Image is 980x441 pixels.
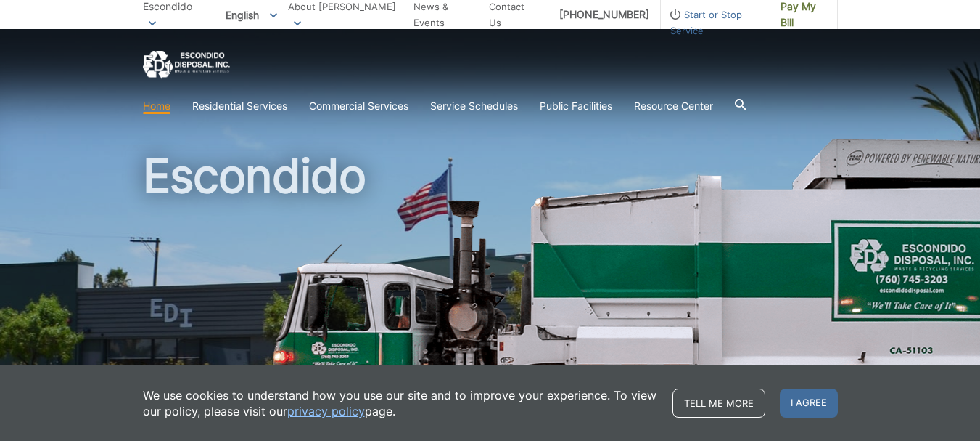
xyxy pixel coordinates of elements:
[215,3,288,27] span: English
[287,403,365,419] a: privacy policy
[634,98,713,114] a: Resource Center
[672,389,765,418] a: Tell me more
[143,98,170,114] a: Home
[192,98,287,114] a: Residential Services
[430,98,518,114] a: Service Schedules
[780,389,838,418] span: I agree
[143,387,658,419] p: We use cookies to understand how you use our site and to improve your experience. To view our pol...
[540,98,612,114] a: Public Facilities
[309,98,408,114] a: Commercial Services
[143,51,230,79] a: EDCD logo. Return to the homepage.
